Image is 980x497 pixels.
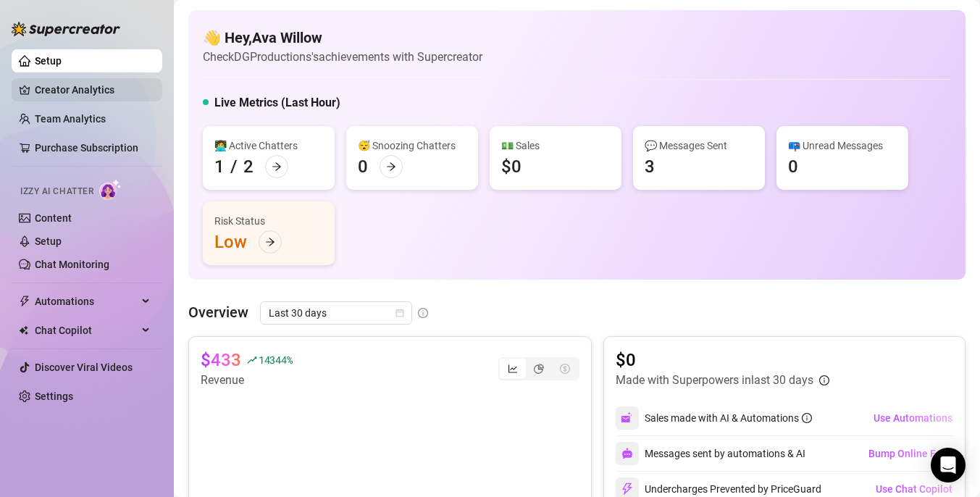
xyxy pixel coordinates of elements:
div: 1 [214,155,225,178]
a: Discover Viral Videos [35,362,133,373]
div: $0 [501,155,522,178]
img: svg%3e [621,412,634,425]
span: Automations [35,290,138,313]
span: calendar [395,309,404,317]
span: rise [247,355,257,365]
div: 💬 Messages Sent [645,138,753,154]
article: $0 [616,348,829,372]
span: Izzy AI Chatter [20,185,93,199]
h5: Live Metrics (Last Hour) [214,94,340,112]
a: Team Analytics [35,113,106,125]
span: Last 30 days [269,302,403,324]
img: svg%3e [621,448,633,459]
div: 0 [358,155,368,178]
div: 3 [645,155,655,178]
span: pie-chart [534,364,544,374]
span: arrow-right [386,162,396,172]
span: Bump Online Fans [868,448,952,459]
article: Made with Superpowers in last 30 days [616,372,813,389]
img: Chat Copilot [19,325,28,335]
div: 0 [788,155,798,178]
a: Setup [35,235,62,247]
span: arrow-right [265,237,275,247]
div: 👩‍💻 Active Chatters [214,138,323,154]
span: thunderbolt [19,296,30,307]
article: Overview [188,301,248,323]
a: Creator Analytics [35,78,151,101]
a: Purchase Subscription [35,142,138,154]
span: Chat Copilot [35,319,138,342]
div: segmented control [498,357,579,380]
img: svg%3e [621,483,634,496]
div: Risk Status [214,213,323,229]
div: Open Intercom Messenger [931,448,966,483]
div: 📪 Unread Messages [788,138,897,154]
span: Use Chat Copilot [876,483,952,495]
img: logo-BBDzfeDw.svg [12,22,120,36]
button: Use Automations [873,406,953,430]
span: info-circle [418,308,428,318]
a: Setup [35,55,62,67]
div: 💵 Sales [501,138,610,154]
div: Sales made with AI & Automations [645,410,812,426]
a: Settings [35,390,73,402]
div: 😴 Snoozing Chatters [358,138,466,154]
span: Use Automations [874,412,952,424]
h4: 👋 Hey, Ava Willow [203,28,482,48]
img: AI Chatter [99,179,122,200]
a: Content [35,212,72,224]
span: info-circle [819,375,829,385]
span: line-chart [508,364,518,374]
div: 2 [243,155,254,178]
div: Messages sent by automations & AI [616,442,805,465]
button: Bump Online Fans [868,442,953,465]
article: $433 [201,348,241,372]
span: dollar-circle [560,364,570,374]
article: Revenue [201,372,292,389]
span: arrow-right [272,162,282,172]
span: info-circle [802,413,812,423]
a: Chat Monitoring [35,259,109,270]
span: 14344 % [259,353,292,367]
article: Check DGProductions's achievements with Supercreator [203,48,482,66]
